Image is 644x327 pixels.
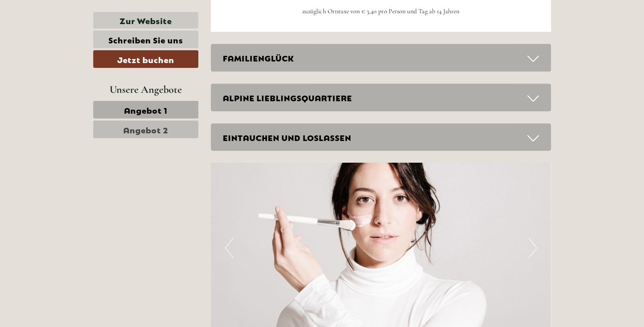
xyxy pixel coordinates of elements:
div: EINTAUCHEN UND LOSLASSEN [211,123,551,151]
div: [GEOGRAPHIC_DATA] [12,23,114,30]
a: Zur Website [93,12,198,29]
span: Angebot 1 [124,104,167,115]
a: Jetzt buchen [93,50,198,68]
div: FAMILIENGLÜCK [211,44,551,72]
a: Schreiben Sie uns [93,31,198,48]
span: Angebot 2 [123,124,168,135]
div: [DATE] [144,6,173,20]
small: 22:37 [12,39,114,45]
button: Next [528,238,537,258]
div: ALPINE LIEBLINGSQUARTIERE [211,84,551,111]
div: Guten Tag, wie können wir Ihnen helfen? [6,22,118,46]
div: Unsere Angebote [93,82,198,97]
button: Senden [260,208,316,226]
button: Previous [225,238,233,258]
